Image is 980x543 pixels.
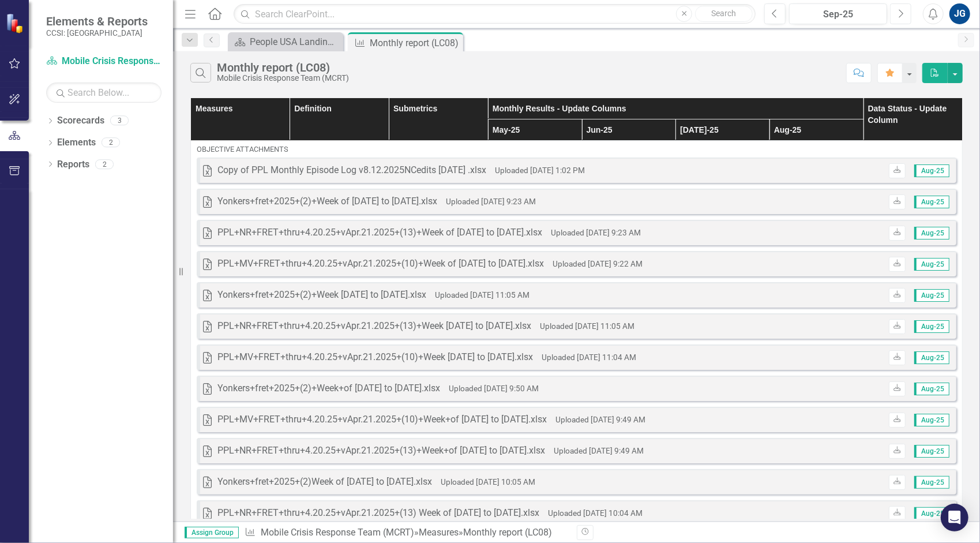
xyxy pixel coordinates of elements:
[553,259,643,268] small: Uploaded [DATE] 9:22 AM
[914,258,949,271] span: Aug-25
[540,321,634,331] small: Uploaded [DATE] 11:05 AM
[914,320,949,333] span: Aug-25
[495,166,585,175] small: Uploaded [DATE] 1:02 PM
[914,227,949,239] span: Aug-25
[449,384,539,393] small: Uploaded [DATE] 9:50 AM
[46,55,162,68] a: Mobile Crisis Response Team (MCRT)
[542,353,636,362] small: Uploaded [DATE] 11:04 AM
[261,527,414,538] a: Mobile Crisis Response Team (MCRT)
[250,35,340,49] div: People USA Landing Page
[217,226,542,239] div: PPL+NR+FRET+thru+4.20.25+vApr.21.2025+(13)+Week of [DATE] to [DATE].xlsx
[914,445,949,458] span: Aug-25
[6,13,26,33] img: ClearPoint Strategy
[46,83,162,103] input: Search Below...
[370,36,460,50] div: Monthly report (LC08)
[217,320,531,333] div: PPL+NR+FRET+thru+4.20.25+vApr.21.2025+(13)+Week [DATE] to [DATE].xlsx
[914,351,949,364] span: Aug-25
[435,290,530,299] small: Uploaded [DATE] 11:05 AM
[234,4,756,24] input: Search ClearPoint...
[185,527,239,538] span: Assign Group
[102,138,120,148] div: 2
[217,74,349,83] div: Mobile Crisis Response Team (MCRT)
[914,164,949,177] span: Aug-25
[217,164,486,177] div: Copy of PPL Monthly Episode Log v8.12.2025NCedits [DATE] .xlsx
[555,415,645,424] small: Uploaded [DATE] 9:49 AM
[217,444,545,458] div: PPL+NR+FRET+thru+4.20.25+vApr.21.2025+(13)+Week+of [DATE] to [DATE].xlsx
[197,144,956,155] div: Attachments
[217,257,544,271] div: PPL+MV+FRET+thru+4.20.25+vApr.21.2025+(10)+Week of [DATE] to [DATE].xlsx
[914,476,949,489] span: Aug-25
[245,526,568,540] div: » »
[217,475,432,489] div: Yonkers+fret+2025+(2)Week of [DATE] to [DATE].xlsx
[231,35,340,49] a: People USA Landing Page
[95,159,114,169] div: 2
[217,61,349,74] div: Monthly report (LC08)
[217,351,533,364] div: PPL+MV+FRET+thru+4.20.25+vApr.21.2025+(10)+Week [DATE] to [DATE].xlsx
[554,446,644,455] small: Uploaded [DATE] 9:49 AM
[446,197,536,206] small: Uploaded [DATE] 9:23 AM
[548,508,643,518] small: Uploaded [DATE] 10:04 AM
[941,504,968,531] div: Open Intercom Messenger
[57,114,104,128] a: Scorecards
[789,3,887,24] button: Sep-25
[914,507,949,520] span: Aug-25
[197,145,236,153] span: objective
[949,3,970,24] button: JG
[217,195,437,208] div: Yonkers+fret+2025+(2)+Week of [DATE] to [DATE].xlsx
[441,477,535,486] small: Uploaded [DATE] 10:05 AM
[551,228,641,237] small: Uploaded [DATE] 9:23 AM
[57,158,89,171] a: Reports
[46,14,148,28] span: Elements & Reports
[695,6,753,22] button: Search
[914,289,949,302] span: Aug-25
[217,289,426,302] div: Yonkers+fret+2025+(2)+Week [DATE] to [DATE].xlsx
[217,382,440,395] div: Yonkers+fret+2025+(2)+Week+of [DATE] to [DATE].xlsx
[793,8,883,21] div: Sep-25
[110,116,129,126] div: 3
[463,527,552,538] div: Monthly report (LC08)
[217,507,539,520] div: PPL+NR+FRET+thru+4.20.25+vApr.21.2025+(13) Week of [DATE] to [DATE].xlsx
[712,9,737,18] span: Search
[46,28,148,38] small: CCSI: [GEOGRAPHIC_DATA]
[914,414,949,426] span: Aug-25
[57,136,96,149] a: Elements
[419,527,459,538] a: Measures
[914,196,949,208] span: Aug-25
[217,413,547,426] div: PPL+MV+FRET+thru+4.20.25+vApr.21.2025+(10)+Week+of [DATE] to [DATE].xlsx
[914,383,949,395] span: Aug-25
